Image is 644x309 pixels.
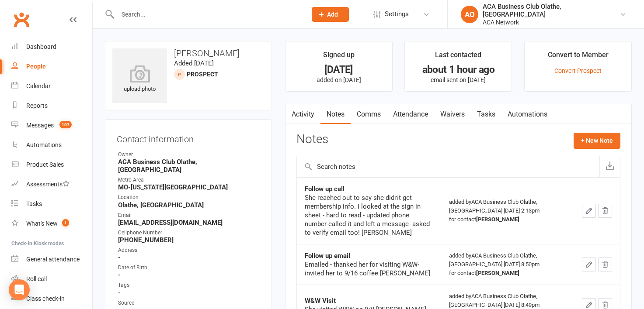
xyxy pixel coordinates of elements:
a: Convert Prospect [554,67,602,74]
div: Location [118,193,260,202]
a: Attendance [387,104,434,124]
p: added on [DATE] [293,76,384,83]
div: Assessments [26,181,70,188]
div: Last contacted [435,49,481,65]
a: Messages 107 [11,116,92,135]
div: Signed up [323,49,355,65]
strong: - [118,254,260,261]
div: Product Sales [26,161,64,168]
time: Added [DATE] [174,59,214,67]
button: + New Note [574,133,620,148]
a: Tasks [11,194,92,214]
div: Calendar [26,82,51,89]
div: upload photo [112,65,167,94]
div: Owner [118,151,260,159]
a: Calendar [11,76,92,96]
span: 1 [62,219,69,227]
strong: Follow up call [305,185,345,193]
a: Automations [11,135,92,155]
div: AO [461,6,478,23]
a: Dashboard [11,37,92,57]
button: Add [312,7,349,22]
h3: Contact information [117,131,260,144]
div: General attendance [26,256,80,263]
div: She reached out to say she didn't get membership info. I looked at the sign in sheet - hard to re... [305,193,433,237]
a: General attendance kiosk mode [11,250,92,269]
p: email sent on [DATE] [413,76,504,83]
div: Metro Area [118,176,260,184]
strong: [PERSON_NAME] [476,270,519,276]
strong: Follow up email [305,252,350,260]
div: about 1 hour ago [413,65,504,74]
input: Search notes [297,156,599,177]
div: Cellphone Number [118,229,260,237]
div: What's New [26,220,58,227]
a: People [11,57,92,76]
span: Settings [385,4,409,24]
div: People [26,63,46,70]
div: Email [118,211,260,220]
h3: Notes [296,133,328,148]
div: Tasks [26,200,42,207]
a: Activity [285,104,320,124]
div: Emailed - thanked her for visiting W&W-invited her to 9/16 coffee [PERSON_NAME] [305,260,433,278]
div: Open Intercom Messenger [9,279,30,300]
strong: Olathe, [GEOGRAPHIC_DATA] [118,201,260,209]
div: Tags [118,281,260,289]
a: Comms [351,104,387,124]
div: [DATE] [293,65,384,74]
strong: [PERSON_NAME] [476,216,519,223]
a: Clubworx [10,9,32,31]
span: 107 [59,121,72,128]
div: ACA Network [483,18,620,26]
strong: - [118,289,260,297]
div: Messages [26,122,54,129]
snap: prospect [187,71,218,78]
a: Assessments [11,175,92,194]
div: Source [118,299,260,307]
strong: [EMAIL_ADDRESS][DOMAIN_NAME] [118,219,260,227]
div: Date of Birth [118,264,260,272]
a: Waivers [434,104,471,124]
a: Roll call [11,269,92,289]
div: Convert to Member [548,49,609,65]
strong: - [118,271,260,279]
a: Class kiosk mode [11,289,92,309]
div: added by ACA Business Club Olathe, [GEOGRAPHIC_DATA] [DATE] 8:50pm [449,251,566,278]
div: Address [118,246,260,254]
a: Tasks [471,104,501,124]
strong: ACA Business Club Olathe, [GEOGRAPHIC_DATA] [118,158,260,174]
a: Notes [320,104,351,124]
a: Automations [501,104,553,124]
div: Dashboard [26,43,56,50]
input: Search... [115,8,300,21]
a: Reports [11,96,92,116]
div: Automations [26,141,62,148]
div: ACA Business Club Olathe, [GEOGRAPHIC_DATA] [483,3,620,18]
div: added by ACA Business Club Olathe, [GEOGRAPHIC_DATA] [DATE] 2:13pm [449,198,566,224]
a: Product Sales [11,155,92,175]
h3: [PERSON_NAME] [112,48,265,58]
div: Roll call [26,275,47,282]
div: Reports [26,102,48,109]
strong: MO-[US_STATE][GEOGRAPHIC_DATA] [118,183,260,191]
strong: [PHONE_NUMBER] [118,236,260,244]
span: Add [327,11,338,18]
div: for contact [449,215,566,224]
a: What's New1 [11,214,92,233]
div: Class check-in [26,295,65,302]
div: for contact [449,269,566,278]
strong: W&W Visit [305,297,336,305]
